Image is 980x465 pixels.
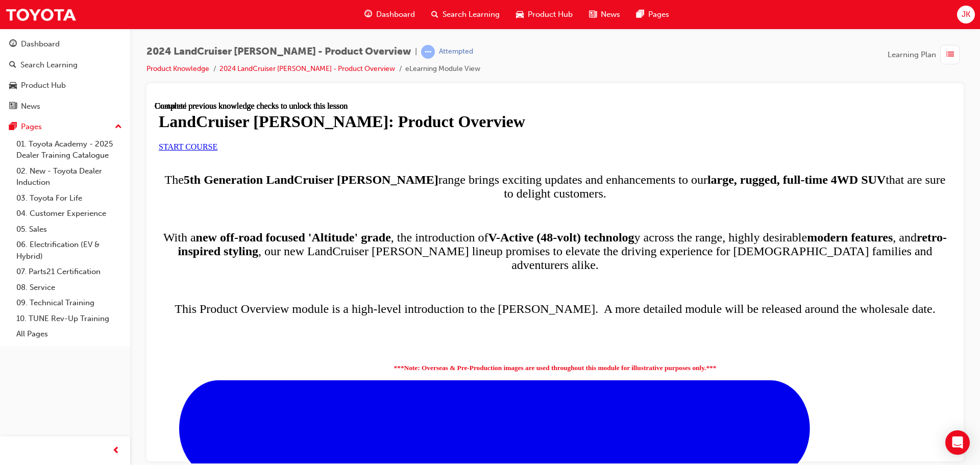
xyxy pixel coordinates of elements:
[4,11,797,30] h1: LandCruiser [PERSON_NAME]: Product Overview
[405,63,480,75] li: eLearning Module View
[962,9,970,20] span: JK
[628,4,677,25] a: pages-iconPages
[516,8,524,21] span: car-icon
[601,9,620,20] span: News
[553,71,731,85] strong: large, rugged, full-time 4WD SUV
[4,97,126,116] a: News
[12,206,126,222] a: 04. Customer Experience
[589,8,597,21] span: news-icon
[356,4,423,25] a: guage-iconDashboard
[9,61,16,70] span: search-icon
[21,121,42,133] div: Pages
[443,9,500,20] span: Search Learning
[945,430,970,455] div: Open Intercom Messenger
[4,35,126,54] a: Dashboard
[9,123,17,132] span: pages-icon
[439,47,473,57] div: Attempted
[20,59,78,71] div: Search Learning
[888,45,964,64] button: Learning Plan
[12,264,126,280] a: 07. Parts21 Certification
[4,117,126,136] button: Pages
[364,8,372,21] span: guage-icon
[239,262,562,270] strong: ***Note: Overseas & Pre-Production images are used throughout this module for illustrative purpos...
[12,237,126,264] a: 06. Electrification (EV & Hybrid)
[9,40,17,49] span: guage-icon
[146,46,411,58] span: 2024 LandCruiser [PERSON_NAME] - Product Overview
[333,129,479,142] strong: V-Active (48-volt) technolog
[12,163,126,190] a: 02. New - Toyota Dealer Induction
[9,102,17,111] span: news-icon
[12,280,126,296] a: 08. Service
[508,4,581,25] a: car-iconProduct Hub
[648,9,669,20] span: Pages
[12,190,126,206] a: 03. Toyota For Life
[421,45,435,59] span: learningRecordVerb_ATTEMPT-icon
[9,81,17,90] span: car-icon
[12,222,126,237] a: 05. Sales
[946,48,954,61] span: list-icon
[12,295,126,311] a: 09. Technical Training
[652,129,738,142] strong: modern features
[23,129,792,156] strong: retro-inspired styling
[957,6,975,23] button: JK
[12,326,126,342] a: All Pages
[415,46,417,58] span: |
[29,71,284,85] strong: 5th Generation LandCruiser [PERSON_NAME]
[4,76,126,95] a: Product Hub
[423,4,508,25] a: search-iconSearch Learning
[21,38,60,50] div: Dashboard
[9,129,792,170] span: With a , the introduction of y across the range, highly desirable , and , our new LandCruiser [PE...
[581,4,628,25] a: news-iconNews
[528,9,573,20] span: Product Hub
[146,64,209,73] a: Product Knowledge
[10,71,791,99] span: The range brings exciting updates and enhancements to our that are sure to delight customers.
[41,129,236,142] strong: new off-road focused 'Altitude' grade
[219,64,395,73] a: 2024 LandCruiser [PERSON_NAME] - Product Overview
[5,3,77,26] img: Trak
[20,201,780,214] span: This Product Overview module is a high-level introduction to the [PERSON_NAME]. A more detailed m...
[636,8,644,21] span: pages-icon
[376,9,415,20] span: Dashboard
[4,41,63,50] a: START COURSE
[431,8,438,21] span: search-icon
[4,33,126,117] button: DashboardSearch LearningProduct HubNews
[115,120,122,134] span: up-icon
[12,136,126,163] a: 01. Toyota Academy - 2025 Dealer Training Catalogue
[21,80,66,91] div: Product Hub
[888,49,936,61] span: Learning Plan
[12,311,126,327] a: 10. TUNE Rev-Up Training
[112,445,120,457] span: prev-icon
[21,101,40,112] div: News
[4,56,126,75] a: Search Learning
